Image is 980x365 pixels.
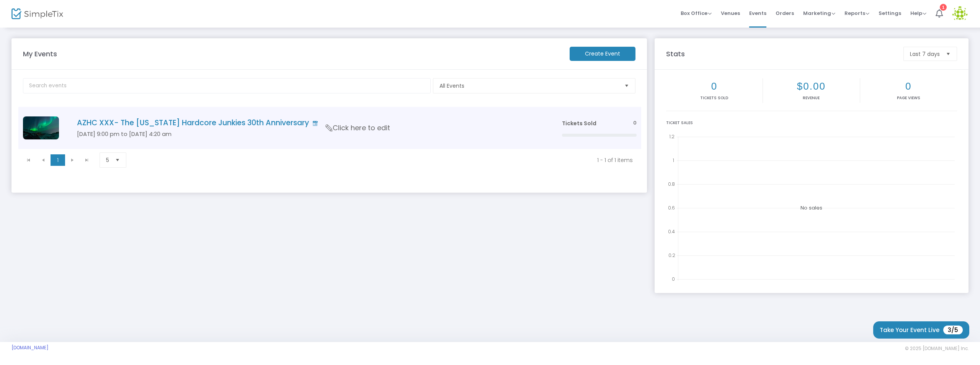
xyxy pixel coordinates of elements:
span: © 2025 [DOMAIN_NAME] Inc. [905,345,969,352]
p: Tickets sold [668,95,761,101]
span: Click here to edit [326,123,390,133]
span: Orders [776,3,794,23]
img: img_lights.jpg [23,116,59,139]
m-button: Create Event [570,47,635,61]
div: No sales [666,131,957,285]
span: Last 7 days [910,50,940,58]
span: 0 [633,119,637,127]
input: Search events [23,78,431,93]
button: Select [112,153,123,167]
m-panel-title: My Events [19,49,566,59]
span: Marketing [803,10,835,17]
div: Ticket Sales [666,120,957,126]
span: Reports [844,10,869,17]
div: 1 [940,4,947,11]
span: Venues [721,3,740,23]
h2: 0 [862,80,955,92]
span: Settings [879,3,901,23]
h5: [DATE] 9:00 pm to [DATE] 4:20 am [77,131,539,137]
button: Select [621,79,632,93]
span: Tickets Sold [562,119,596,127]
span: Help [910,10,926,17]
span: Page 1 [51,154,65,166]
m-panel-title: Stats [662,49,900,59]
h2: $0.00 [764,80,858,92]
kendo-pager-info: 1 - 1 of 1 items [140,156,633,164]
p: Page Views [862,95,955,101]
span: 5 [106,156,109,164]
h4: AZHC XXX- The [US_STATE] Hardcore Junkies 30th Anniversary [77,118,539,127]
span: Box Office [681,10,712,17]
button: Take Your Event Live3/5 [873,321,969,339]
h2: 0 [668,80,761,92]
button: Select [943,47,954,61]
p: Revenue [764,95,858,101]
a: [DOMAIN_NAME] [11,345,49,351]
div: Data table [18,107,641,149]
span: Events [749,3,766,23]
span: All Events [439,82,618,90]
span: 3/5 [943,326,963,334]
